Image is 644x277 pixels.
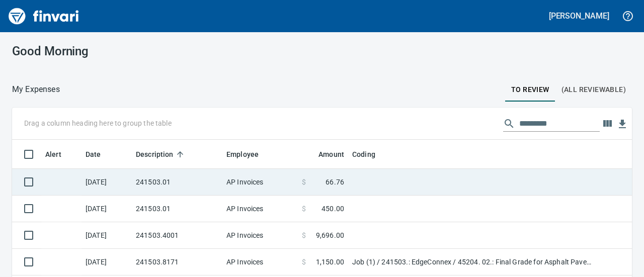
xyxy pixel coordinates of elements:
[302,204,306,214] span: $
[222,196,298,222] td: AP Invoices
[222,249,298,275] td: AP Invoices
[222,169,298,196] td: AP Invoices
[226,148,259,160] span: Employee
[132,169,222,196] td: 241503.01
[561,83,626,96] span: (All Reviewable)
[305,148,344,160] span: Amount
[82,169,132,196] td: [DATE]
[6,4,82,28] img: Finvari
[615,117,630,132] button: Download Table
[549,11,609,21] h5: [PERSON_NAME]
[86,148,114,160] span: Date
[45,148,61,160] span: Alert
[136,148,174,160] span: Description
[12,83,60,96] p: My Expenses
[546,8,612,24] button: [PERSON_NAME]
[326,177,344,187] span: 66.76
[45,148,74,160] span: Alert
[132,196,222,222] td: 241503.01
[82,222,132,249] td: [DATE]
[302,177,306,187] span: $
[226,148,272,160] span: Employee
[136,148,187,160] span: Description
[316,257,344,267] span: 1,150.00
[132,222,222,249] td: 241503.4001
[12,83,60,96] nav: breadcrumb
[302,257,306,267] span: $
[86,148,101,160] span: Date
[12,44,203,58] h3: Good Morning
[318,148,344,160] span: Amount
[24,118,172,128] p: Drag a column heading here to group the table
[321,204,344,214] span: 450.00
[222,222,298,249] td: AP Invoices
[82,249,132,275] td: [DATE]
[352,148,375,160] span: Coding
[348,249,600,275] td: Job (1) / 241503.: EdgeConnex / 45204. 02.: Final Grade for Asphalt Pavement / 5: Other
[352,148,388,160] span: Coding
[132,249,222,275] td: 241503.8171
[316,230,344,240] span: 9,696.00
[600,116,615,131] button: Choose columns to display
[302,230,306,240] span: $
[82,196,132,222] td: [DATE]
[511,83,549,96] span: To Review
